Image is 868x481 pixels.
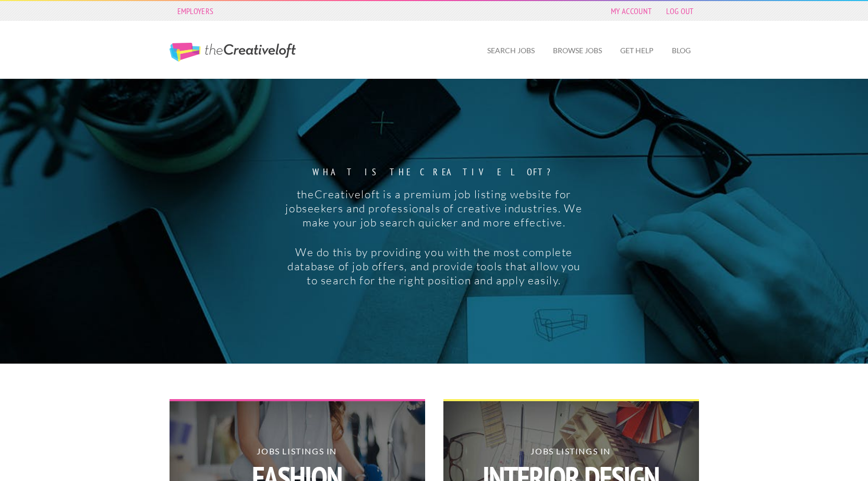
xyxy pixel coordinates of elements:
p: theCreativeloft is a premium job listing website for jobseekers and professionals of creative ind... [283,187,584,230]
a: My Account [606,4,657,18]
a: Employers [172,4,219,18]
a: Browse Jobs [545,39,610,63]
a: The Creative Loft [170,43,296,62]
strong: What is the creative loft? [283,167,584,177]
p: We do this by providing you with the most complete database of job offers, and provide tools that... [283,245,584,287]
a: Get Help [612,39,662,63]
a: Search Jobs [479,39,543,63]
a: Blog [664,39,699,63]
a: Log Out [661,4,698,18]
